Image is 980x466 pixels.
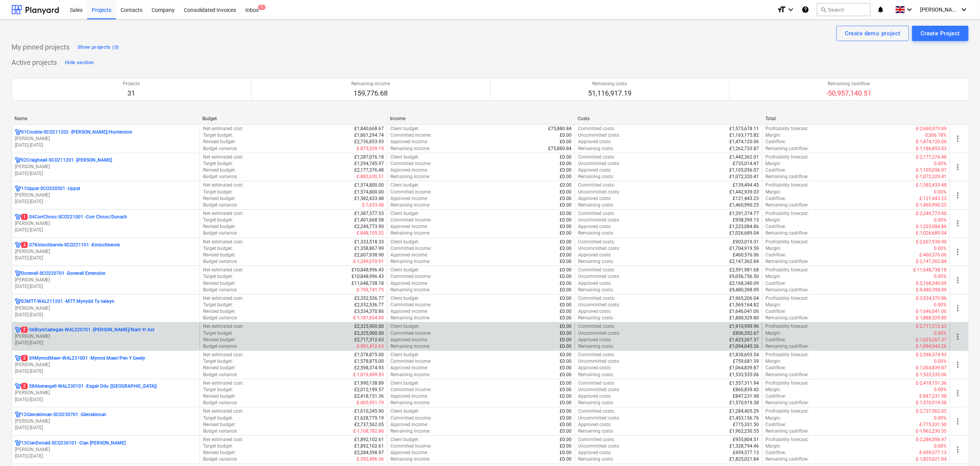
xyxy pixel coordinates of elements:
p: Revised budget : [203,252,236,258]
div: 02Craighead-SCO211201 -[PERSON_NAME][PERSON_NAME][DATE]-[DATE] [15,157,197,177]
span: more_vert [953,417,962,426]
div: 307Kinlochbervie-SCO221101 -Kinlochbervie[PERSON_NAME][DATE]-[DATE] [15,242,197,261]
p: Remaining income [351,81,390,87]
p: £0.00 [560,258,572,265]
p: Remaining income : [390,174,430,180]
p: 09MynndMawr-WAL231001 - Mynnd Mawr/Pen Y Gwely [21,355,145,362]
p: Budget variance : [203,258,238,265]
p: £1,387,377.53 [354,210,384,217]
p: Approved income : [390,280,428,287]
p: Net estimated cost : [203,182,243,188]
p: Cashflow : [765,195,786,202]
button: Create demo project [836,26,909,41]
p: Net estimated cost : [203,239,243,245]
p: £1,704,919.59 [729,245,759,252]
p: Profitability forecast : [765,126,809,132]
p: Profitability forecast : [765,267,809,273]
p: Margin : [765,273,781,280]
p: £1,582,433.48 [354,195,384,202]
p: £1,105,056.07 [729,167,759,174]
iframe: Chat Widget [942,429,980,466]
p: £0.00 [560,189,572,195]
p: £-2,168,340.09 [916,280,947,287]
p: £903,019.31 [733,239,759,245]
p: 0.00% [934,189,947,195]
div: Project has multi currencies enabled [15,157,21,164]
i: keyboard_arrow_down [786,5,795,14]
p: Budget variance : [203,202,238,208]
p: £0.00 [560,252,572,258]
p: -3,506.78% [924,132,947,139]
p: £-2,249,773.90 [916,210,947,217]
p: [PERSON_NAME] [15,418,197,425]
p: £11,648,738.18 [352,280,384,287]
p: £-11,648,738.18 [913,267,947,273]
p: 11Uppat-SCO220501 - Uppat [21,185,80,192]
p: £1,861,294.74 [354,132,384,139]
p: Approved costs : [578,167,611,174]
p: £0.00 [560,154,572,160]
p: [PERSON_NAME] [15,305,197,312]
p: [DATE] - [DATE] [15,255,197,261]
span: [PERSON_NAME] [920,7,959,13]
p: Remaining cashflow : [765,202,809,208]
p: 0.00% [934,160,947,167]
div: Project has multi currencies enabled [15,129,21,136]
i: keyboard_arrow_down [905,5,914,14]
p: £-2,147,362.84 [916,258,947,265]
p: £-1,105,056.07 [916,167,947,174]
p: £2,249,773.90 [354,223,384,230]
span: more_vert [953,332,962,341]
p: Committed costs : [578,154,615,160]
p: Approved income : [390,252,428,258]
div: Project has multi currencies enabled [15,440,21,446]
p: £-1,582,433.48 [916,182,947,188]
p: £0.00 [560,273,572,280]
p: Margin : [765,245,781,252]
p: Committed income : [390,217,431,223]
p: £0.00 [560,239,572,245]
p: Approved income : [390,195,428,202]
div: 104CorrChnoc-SCO221001 -Corr Chnoc/Dunach[PERSON_NAME][DATE]-[DATE] [15,214,197,233]
p: 03MTT-WAL211201 - MTT Mynydd Ty-talwyn [21,298,114,305]
p: 31 [123,89,140,98]
p: Approved costs : [578,280,611,287]
p: £-882,630.51 [357,174,384,180]
p: Client budget : [390,239,419,245]
p: Target budget : [203,217,233,223]
div: Project has multi currencies enabled [15,327,21,333]
p: Remaining cashflow : [765,230,809,236]
div: Create Project [921,28,960,38]
p: [PERSON_NAME] [15,136,197,142]
button: Show projects (0) [76,41,121,53]
p: Client budget : [390,210,419,217]
p: Profitability forecast : [765,182,809,188]
p: Uncommitted costs : [578,160,620,167]
div: Costs [578,116,759,121]
p: Remaining income : [390,258,430,265]
p: £2,177,376.48 [354,167,384,174]
p: Approved costs : [578,195,611,202]
button: Search [817,3,871,16]
p: Uncommitted costs : [578,245,620,252]
p: [PERSON_NAME] [15,192,197,198]
p: Margin : [765,189,781,195]
p: [PERSON_NAME] [15,164,197,170]
div: 11Uppat-SCO220501 -Uppat[PERSON_NAME][DATE]-[DATE] [15,185,197,205]
p: Remaining income : [390,202,430,208]
p: Budget variance : [203,174,238,180]
div: 03MTT-WAL211201 -MTT Mynydd Ty-talwyn[PERSON_NAME][DATE]-[DATE] [15,298,197,318]
p: 04CorrChnoc-SCO221001 - Corr Chnoc/Dunach [21,214,127,220]
span: 1 [258,5,266,10]
p: Active projects [12,58,57,67]
div: Income [390,116,572,121]
p: Projects [123,81,140,87]
p: £1,333,518.33 [354,239,384,245]
p: £0.00 [560,230,572,236]
p: £0.00 [560,267,572,273]
p: Target budget : [203,189,233,195]
p: Committed costs : [578,239,615,245]
p: Remaining cashflow : [765,145,809,152]
p: £10,848,996.43 [352,273,384,280]
p: £10,848,996.43 [352,267,384,273]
